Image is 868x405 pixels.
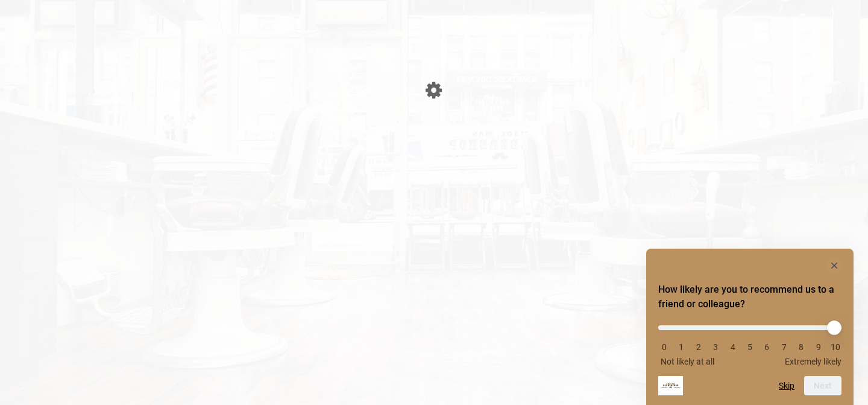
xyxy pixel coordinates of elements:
li: 0 [658,342,670,352]
li: 2 [693,342,705,352]
button: Next question [804,376,841,395]
button: Skip [779,381,794,391]
div: How likely are you to recommend us to a friend or colleague? Select an option from 0 to 10, with ... [658,316,841,366]
li: 7 [778,342,790,352]
li: 8 [795,342,807,352]
div: How likely are you to recommend us to a friend or colleague? Select an option from 0 to 10, with ... [658,258,841,395]
span: Not likely at all [661,357,714,366]
span: Extremely likely [785,357,841,366]
li: 6 [761,342,773,352]
li: 10 [829,342,841,352]
li: 9 [813,342,825,352]
button: Hide survey [827,258,841,273]
h2: How likely are you to recommend us to a friend or colleague? Select an option from 0 to 10, with ... [658,282,841,311]
li: 5 [744,342,756,352]
li: 4 [727,342,739,352]
li: 3 [709,342,722,352]
li: 1 [675,342,687,352]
